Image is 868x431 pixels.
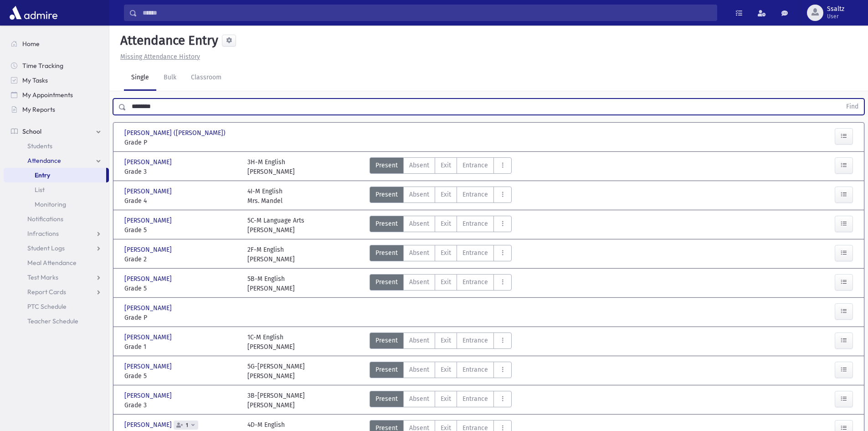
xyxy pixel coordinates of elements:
[247,274,295,293] div: 5B-M English [PERSON_NAME]
[370,157,512,177] div: AttTypes
[441,365,451,374] span: Exit
[4,226,109,241] a: Infractions
[375,248,398,258] span: Present
[462,219,488,228] span: Entrance
[124,342,238,352] span: Grade 1
[4,168,106,182] a: Entry
[4,270,109,285] a: Test Marks
[247,187,282,206] div: 4I-M English Mrs. Mandel
[27,288,66,296] span: Report Cards
[22,76,48,84] span: My Tasks
[27,142,52,150] span: Students
[375,190,398,199] span: Present
[370,245,512,264] div: AttTypes
[35,186,45,194] span: List
[4,197,109,212] a: Monitoring
[441,277,451,287] span: Exit
[4,73,109,88] a: My Tasks
[375,161,398,170] span: Present
[4,139,109,153] a: Students
[27,156,61,165] span: Attendance
[370,391,512,410] div: AttTypes
[4,299,109,314] a: PTC Schedule
[7,4,60,22] img: AdmirePro
[137,5,717,21] input: Search
[124,303,174,313] span: [PERSON_NAME]
[124,167,238,177] span: Grade 3
[409,394,429,404] span: Absent
[4,124,109,139] a: School
[370,332,512,352] div: AttTypes
[4,88,109,102] a: My Appointments
[124,420,174,430] span: [PERSON_NAME]
[462,277,488,287] span: Entrance
[27,244,65,252] span: Student Logs
[27,229,59,238] span: Infractions
[409,161,429,170] span: Absent
[409,248,429,258] span: Absent
[124,128,227,138] span: [PERSON_NAME] ([PERSON_NAME])
[22,127,41,135] span: School
[370,216,512,235] div: AttTypes
[35,171,50,179] span: Entry
[156,65,184,91] a: Bulk
[462,161,488,170] span: Entrance
[124,65,156,91] a: Single
[117,33,218,48] h5: Attendance Entry
[27,317,78,325] span: Teacher Schedule
[124,157,174,167] span: [PERSON_NAME]
[4,255,109,270] a: Meal Attendance
[4,241,109,255] a: Student Logs
[4,285,109,299] a: Report Cards
[827,13,844,20] span: User
[120,53,200,61] u: Missing Attendance History
[247,216,304,235] div: 5C-M Language Arts [PERSON_NAME]
[124,196,238,206] span: Grade 4
[462,394,488,404] span: Entrance
[124,138,238,147] span: Grade P
[375,394,398,404] span: Present
[441,219,451,228] span: Exit
[27,273,58,281] span: Test Marks
[441,190,451,199] span: Exit
[27,259,77,267] span: Meal Attendance
[409,219,429,228] span: Absent
[4,182,109,197] a: List
[462,190,488,199] span: Entrance
[370,274,512,293] div: AttTypes
[27,215,63,223] span: Notifications
[247,332,295,352] div: 1C-M English [PERSON_NAME]
[4,314,109,328] a: Teacher Schedule
[247,157,295,177] div: 3H-M English [PERSON_NAME]
[4,58,109,73] a: Time Tracking
[827,5,844,13] span: Ssaltz
[35,200,66,208] span: Monitoring
[22,105,55,114] span: My Reports
[124,332,174,342] span: [PERSON_NAME]
[247,362,305,381] div: 5G-[PERSON_NAME] [PERSON_NAME]
[462,365,488,374] span: Entrance
[841,99,864,114] button: Find
[462,248,488,258] span: Entrance
[124,187,174,196] span: [PERSON_NAME]
[247,391,305,410] div: 3B-[PERSON_NAME] [PERSON_NAME]
[184,422,190,428] span: 1
[22,62,63,70] span: Time Tracking
[124,254,238,264] span: Grade 2
[375,336,398,345] span: Present
[441,394,451,404] span: Exit
[409,365,429,374] span: Absent
[117,53,200,61] a: Missing Attendance History
[370,362,512,381] div: AttTypes
[124,216,174,225] span: [PERSON_NAME]
[124,274,174,284] span: [PERSON_NAME]
[184,65,229,91] a: Classroom
[462,336,488,345] span: Entrance
[124,284,238,293] span: Grade 5
[124,245,174,254] span: [PERSON_NAME]
[375,219,398,228] span: Present
[409,190,429,199] span: Absent
[4,153,109,168] a: Attendance
[124,400,238,410] span: Grade 3
[441,161,451,170] span: Exit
